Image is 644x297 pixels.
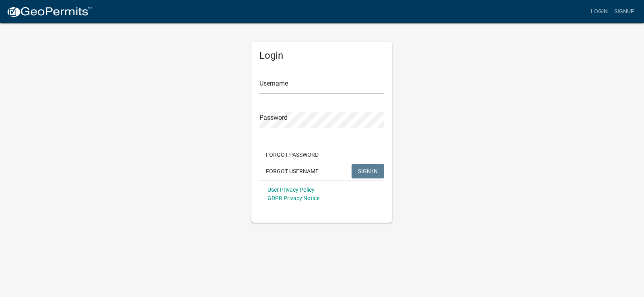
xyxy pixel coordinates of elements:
button: Forgot Password [259,147,325,162]
a: User Privacy Policy [267,186,315,193]
a: GDPR Privacy Notice [267,195,319,201]
span: SIGN IN [358,168,378,174]
a: Signup [611,4,638,19]
button: SIGN IN [352,164,384,178]
button: Forgot Username [259,164,325,178]
a: Login [588,4,611,19]
h5: Login [259,50,384,61]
